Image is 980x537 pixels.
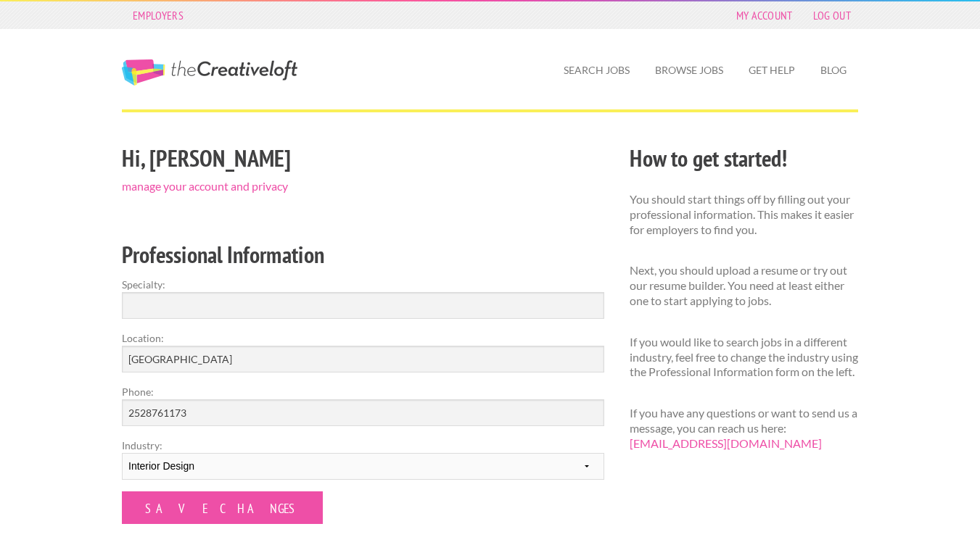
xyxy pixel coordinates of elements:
label: Phone: [122,384,604,399]
a: The Creative Loft [122,59,297,86]
input: Save Changes [122,491,323,524]
input: e.g. New York, NY [122,346,604,372]
a: My Account [729,5,800,25]
a: Employers [125,5,191,25]
p: You should start things off by filling out your professional information. This makes it easier fo... [630,192,858,237]
a: Search Jobs [552,54,641,87]
h2: How to get started! [630,142,858,175]
a: Log Out [806,5,858,25]
a: manage your account and privacy [122,179,288,193]
p: If you have any questions or want to send us a message, you can reach us here: [630,406,858,451]
input: Optional [122,399,604,426]
h2: Professional Information [122,238,604,271]
h2: Hi, [PERSON_NAME] [122,142,604,175]
label: Specialty: [122,277,604,292]
a: [EMAIL_ADDRESS][DOMAIN_NAME] [630,436,822,450]
label: Industry: [122,438,604,453]
a: Blog [809,54,858,87]
a: Browse Jobs [643,54,735,87]
a: Get Help [737,54,807,87]
p: Next, you should upload a resume or try out our resume builder. You need at least either one to s... [630,263,858,308]
label: Location: [122,330,604,346]
p: If you would like to search jobs in a different industry, feel free to change the industry using ... [630,335,858,380]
